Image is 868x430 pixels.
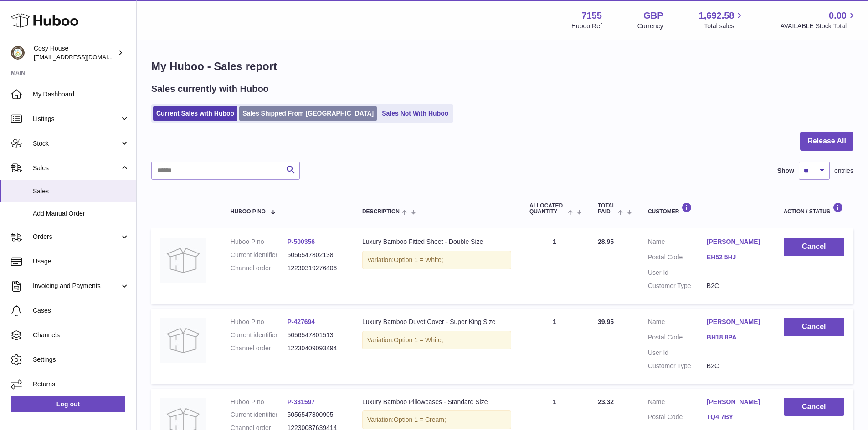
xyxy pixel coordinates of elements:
[33,257,129,266] span: Usage
[33,331,129,339] span: Channels
[239,106,377,121] a: Sales Shipped From [GEOGRAPHIC_DATA]
[707,413,765,421] a: TQ4 7BY
[529,203,565,215] span: ALLOCATED Quantity
[231,238,288,246] dt: Huboo P no
[151,59,853,74] h1: My Huboo - Sales report
[362,398,511,406] div: Luxury Bamboo Pillowcases - Standard Size
[834,167,853,175] span: entries
[287,410,344,419] dd: 5056547800905
[231,264,288,273] dt: Channel order
[287,264,344,273] dd: 12230319276406
[231,251,288,259] dt: Current identifier
[648,282,707,290] dt: Customer Type
[784,318,844,336] button: Cancel
[153,106,237,121] a: Current Sales with Huboo
[784,398,844,416] button: Cancel
[707,362,765,370] dd: B2C
[707,238,765,246] a: [PERSON_NAME]
[648,398,707,409] dt: Name
[33,233,120,241] span: Orders
[829,10,847,22] span: 0.00
[287,331,344,339] dd: 5056547801513
[648,238,707,248] dt: Name
[784,238,844,256] button: Cancel
[643,10,663,22] strong: GBP
[33,380,129,389] span: Returns
[33,282,120,290] span: Invoicing and Payments
[394,256,443,263] span: Option 1 = White;
[11,46,25,60] img: info@wholesomegoods.com
[648,349,707,357] dt: User Id
[648,202,765,215] div: Customer
[800,132,853,151] button: Release All
[648,362,707,370] dt: Customer Type
[581,10,602,22] strong: 7155
[598,318,614,325] span: 39.95
[362,410,511,429] div: Variation:
[648,333,707,344] dt: Postal Code
[231,209,266,215] span: Huboo P no
[704,22,745,30] span: Total sales
[362,331,511,349] div: Variation:
[707,398,765,406] a: [PERSON_NAME]
[598,238,614,245] span: 28.95
[11,396,125,412] a: Log out
[231,318,288,326] dt: Huboo P no
[379,106,452,121] a: Sales Not With Huboo
[780,10,857,30] a: 0.00 AVAILABLE Stock Total
[287,318,315,325] a: P-427694
[231,398,288,406] dt: Huboo P no
[362,209,400,215] span: Description
[160,318,206,363] img: no-photo.jpg
[777,167,794,175] label: Show
[287,251,344,259] dd: 5056547802138
[33,306,129,315] span: Cases
[707,333,765,342] a: BH18 8PA
[231,410,288,419] dt: Current identifier
[571,22,602,30] div: Huboo Ref
[287,344,344,353] dd: 12230409093494
[598,398,614,405] span: 23.32
[33,355,129,364] span: Settings
[520,228,589,304] td: 1
[707,318,765,326] a: [PERSON_NAME]
[780,22,857,30] span: AVAILABLE Stock Total
[33,139,120,148] span: Stock
[637,22,663,30] div: Currency
[151,83,269,95] h2: Sales currently with Huboo
[287,238,315,245] a: P-500356
[287,398,315,405] a: P-331597
[33,164,120,172] span: Sales
[648,268,707,277] dt: User Id
[34,53,134,61] span: [EMAIL_ADDRESS][DOMAIN_NAME]
[648,253,707,264] dt: Postal Code
[648,318,707,329] dt: Name
[362,318,511,326] div: Luxury Bamboo Duvet Cover - Super King Size
[231,344,288,353] dt: Channel order
[699,10,734,22] span: 1,692.58
[33,209,129,218] span: Add Manual Order
[699,10,745,30] a: 1,692.58 Total sales
[362,251,511,269] div: Variation:
[33,90,129,99] span: My Dashboard
[34,44,116,61] div: Cosy House
[784,202,844,215] div: Action / Status
[160,238,206,283] img: no-photo.jpg
[231,331,288,339] dt: Current identifier
[362,238,511,246] div: Luxury Bamboo Fitted Sheet - Double Size
[33,187,129,196] span: Sales
[598,203,616,215] span: Total paid
[520,309,589,384] td: 1
[33,115,120,123] span: Listings
[648,413,707,424] dt: Postal Code
[707,282,765,290] dd: B2C
[394,416,446,423] span: Option 1 = Cream;
[394,336,443,344] span: Option 1 = White;
[707,253,765,262] a: EH52 5HJ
